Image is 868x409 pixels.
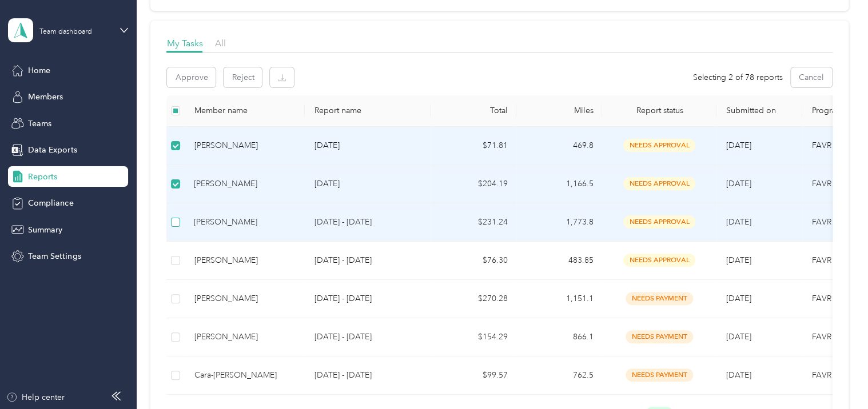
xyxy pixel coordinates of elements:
span: needs approval [623,177,695,190]
span: [DATE] [726,370,751,380]
span: needs payment [626,292,693,305]
td: 1,773.8 [516,203,602,242]
span: My Tasks [166,38,202,49]
td: 483.85 [516,242,602,280]
span: [DATE] [726,217,751,227]
span: [DATE] [726,141,751,150]
button: Help center [6,391,65,403]
p: [DATE] - [DATE] [314,216,421,228]
th: Member name [185,95,305,127]
th: Report name [305,95,431,127]
div: Member name [194,106,296,115]
p: [DATE] - [DATE] [314,331,421,343]
span: Report status [611,106,707,115]
span: needs payment [626,368,693,382]
div: Miles [525,106,593,115]
p: [DATE] - [DATE] [314,369,421,382]
td: $76.30 [431,242,516,280]
span: Summary [28,224,62,236]
td: $270.28 [431,280,516,318]
span: Selecting 2 of 78 reports [693,71,783,83]
td: $231.24 [431,203,516,242]
p: [DATE] - [DATE] [314,292,421,305]
span: All [214,38,225,49]
span: Compliance [28,197,73,209]
span: needs approval [623,215,695,228]
td: 1,151.1 [516,280,602,318]
td: 762.5 [516,356,602,395]
button: Cancel [791,67,832,87]
td: $154.29 [431,318,516,356]
th: Submitted on [716,95,802,127]
span: [DATE] [726,255,751,265]
span: Members [28,91,63,103]
span: [DATE] [726,332,751,342]
span: Home [28,65,50,77]
div: Cara-[PERSON_NAME] [194,369,296,382]
p: [DATE] [314,178,421,190]
div: Team dashboard [39,29,92,35]
button: Reject [224,67,262,87]
span: Reports [28,171,57,183]
span: Team Settings [28,250,81,262]
span: needs payment [626,330,693,343]
td: 1,166.5 [516,165,602,203]
div: [PERSON_NAME] [194,216,296,228]
div: [PERSON_NAME] [194,139,296,152]
div: Total [440,106,507,115]
span: needs approval [623,139,695,152]
td: $99.57 [431,356,516,395]
span: Data Exports [28,144,77,156]
span: Teams [28,118,51,130]
td: 469.8 [516,127,602,165]
div: [PERSON_NAME] [194,178,296,190]
span: [DATE] [726,179,751,189]
p: [DATE] - [DATE] [314,254,421,267]
button: Approve [167,67,216,87]
td: $204.19 [431,165,516,203]
span: needs approval [623,254,695,267]
div: [PERSON_NAME] [194,254,296,267]
td: $71.81 [431,127,516,165]
p: [DATE] [314,139,421,152]
span: [DATE] [726,294,751,303]
div: [PERSON_NAME] [194,331,296,343]
div: [PERSON_NAME] [194,292,296,305]
iframe: Everlance-gr Chat Button Frame [804,345,868,409]
td: 866.1 [516,318,602,356]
